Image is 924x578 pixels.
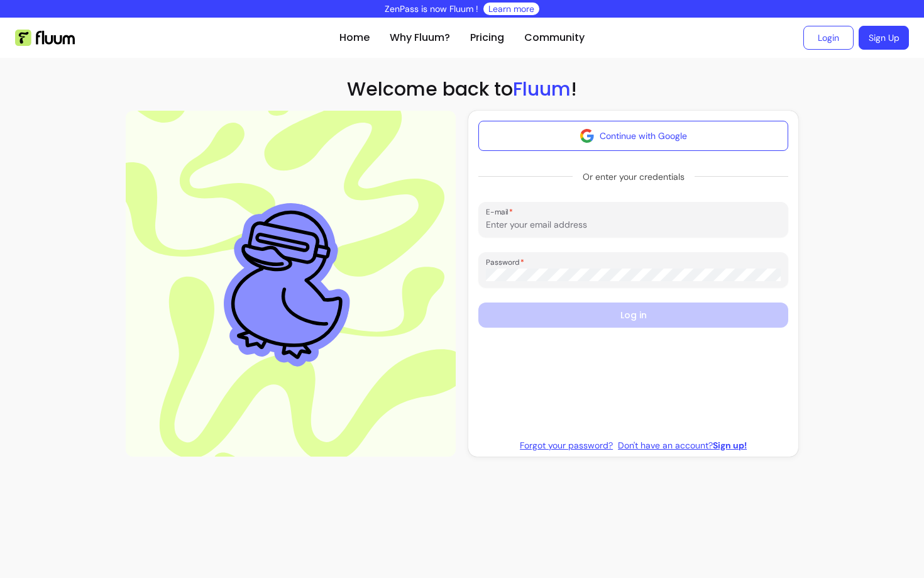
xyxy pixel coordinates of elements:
a: Pricing [470,30,504,45]
a: Forgot your password? [520,439,613,452]
p: ZenPass is now Fluum ! [385,3,478,15]
a: Learn more [488,3,534,15]
img: Fluum Logo [15,30,75,46]
label: Password [486,257,529,267]
a: Sign Up [859,26,909,50]
span: Or enter your credentials [573,165,695,188]
a: Login [803,26,854,50]
input: E-mail [486,218,781,231]
button: Continue with Google [478,121,788,151]
label: E-mail [486,206,517,217]
img: avatar [580,128,595,143]
input: Password [486,269,781,281]
a: Why Fluum? [390,30,450,45]
b: Sign up! [713,440,747,451]
span: Fluum [513,75,571,103]
a: Community [524,30,585,45]
a: Don't have an account?Sign up! [618,439,747,452]
a: Home [339,30,370,45]
img: Aesthetic image [212,192,368,375]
